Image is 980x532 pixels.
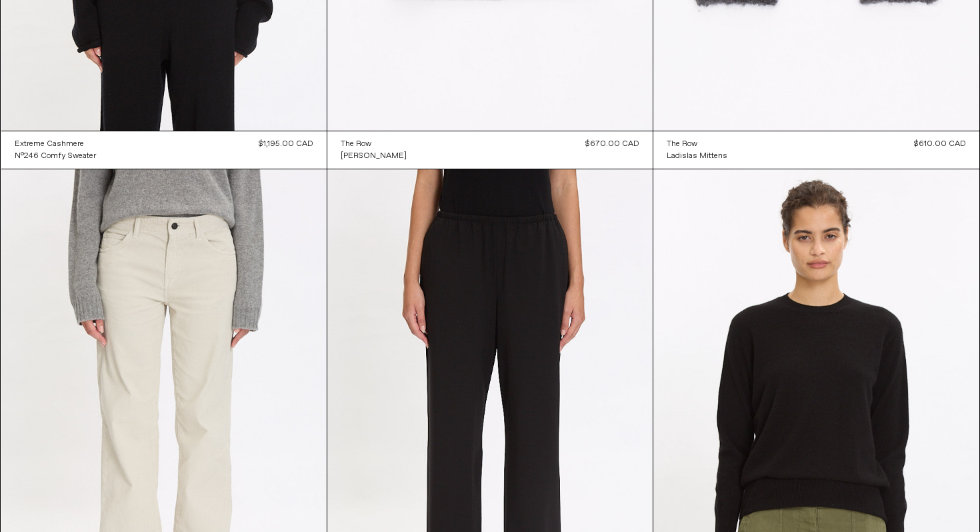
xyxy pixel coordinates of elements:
[15,151,96,162] div: N°246 Comfy Sweater
[15,150,96,162] a: N°246 Comfy Sweater
[341,151,407,162] div: [PERSON_NAME]
[341,150,407,162] a: [PERSON_NAME]
[15,138,96,150] a: Extreme Cashmere
[341,138,407,150] a: The Row
[667,150,727,162] a: Ladislas Mittens
[667,151,727,162] div: Ladislas Mittens
[585,138,639,150] div: $670.00 CAD
[259,138,313,150] div: $1,195.00 CAD
[914,138,966,150] div: $610.00 CAD
[667,139,697,150] div: The Row
[667,138,727,150] a: The Row
[341,139,371,150] div: The Row
[15,139,84,150] div: Extreme Cashmere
